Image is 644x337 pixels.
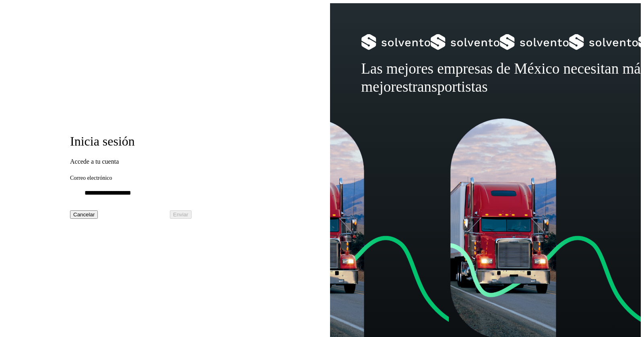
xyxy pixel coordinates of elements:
[70,175,263,182] label: Correo electrónico
[170,210,192,219] button: Enviar
[408,78,487,95] span: transportistas
[70,210,98,219] button: Cancelar
[173,212,188,218] span: Enviar
[73,212,95,218] span: Cancelar
[70,158,263,165] p: Accede a tu cuenta
[70,134,263,149] h1: Inicia sesión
